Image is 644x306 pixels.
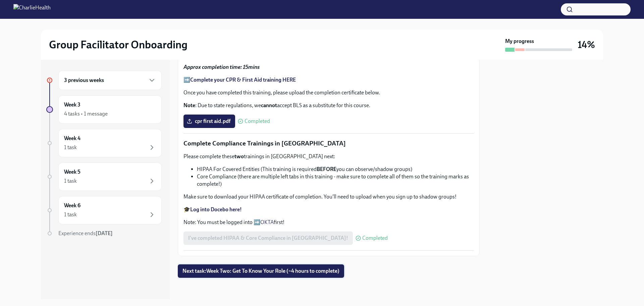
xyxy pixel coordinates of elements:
[96,230,113,236] strong: [DATE]
[197,173,474,188] li: Core Compliance (there are multiple left tabs in this training - make sure to complete all of the...
[64,110,108,118] div: 4 tasks • 1 message
[183,76,474,84] p: ➡️
[183,206,474,213] p: 🎓
[183,64,260,70] strong: Approx completion time: 15mins
[64,211,77,218] div: 1 task
[261,102,277,108] strong: cannot
[183,89,474,96] p: Once you have completed this training, please upload the completion certificate below.
[13,4,51,15] img: CharlieHealth
[578,39,595,51] h3: 14%
[46,163,162,191] a: Week 51 task
[183,102,474,109] p: : Due to state regulations, we accept BLS as a substitute for this course.
[64,144,77,151] div: 1 task
[46,95,162,124] a: Week 34 tasks • 1 message
[260,219,274,225] a: OKTA
[64,101,80,108] h6: Week 3
[317,166,336,172] strong: BEFORE
[183,139,474,148] p: Complete Compliance Trainings in [GEOGRAPHIC_DATA]
[183,115,235,128] label: cpr first aid.pdf
[183,193,474,201] p: Make sure to download your HIPAA certificate of completion. You'll need to upload when you sign u...
[58,230,113,236] span: Experience ends
[188,118,230,125] span: cpr first aid.pdf
[190,77,296,83] a: Complete your CPR & First Aid training HERE
[49,38,187,51] h2: Group Facilitator Onboarding
[64,135,80,142] h6: Week 4
[64,202,80,209] h6: Week 6
[183,102,195,108] strong: Note
[245,119,270,124] span: Completed
[183,153,474,160] p: Please complete these trainings in [GEOGRAPHIC_DATA] next:
[64,168,80,176] h6: Week 5
[190,206,242,213] a: Log into Docebo here!
[64,77,104,84] h6: 3 previous weeks
[182,268,339,274] span: Next task : Week Two: Get To Know Your Role (~4 hours to complete)
[64,177,77,185] div: 1 task
[46,129,162,157] a: Week 41 task
[46,196,162,224] a: Week 61 task
[234,153,244,160] strong: two
[197,166,474,173] li: HIPAA For Covered Entities (This training is required you can observe/shadow groups)
[505,38,534,45] strong: My progress
[183,219,474,226] p: Note: You must be logged into ➡️ first!
[58,71,162,90] div: 3 previous weeks
[362,235,388,241] span: Completed
[178,264,344,278] button: Next task:Week Two: Get To Know Your Role (~4 hours to complete)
